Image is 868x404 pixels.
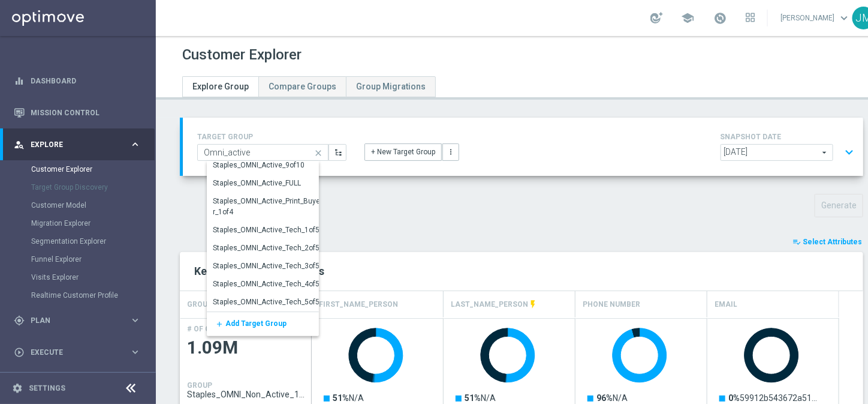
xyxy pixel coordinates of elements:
[207,175,328,193] div: Press SPACE to select this row.
[14,139,25,150] i: person_search
[465,393,481,403] tspan: 51%
[31,317,129,324] span: Plan
[840,141,858,164] button: expand_more
[212,320,224,328] i: add
[31,164,125,174] a: Customer Explorer
[213,297,320,307] div: Staples_OMNI_Active_Tech_5of5
[129,315,141,326] i: keyboard_arrow_right
[31,160,155,178] div: Customer Explorer
[451,294,528,315] h4: LAST_NAME_PERSON
[31,200,125,210] a: Customer Model
[213,279,320,289] div: Staples_OMNI_Active_Tech_4of5
[197,130,849,164] div: TARGET GROUP close + New Target Group more_vert SNAPSHOT DATE arrow_drop_down expand_more
[310,145,328,161] i: close
[213,160,305,170] div: Staples_OMNI_Active_9of10
[187,336,305,360] span: 1.09M
[815,194,863,217] button: Generate
[207,222,328,240] div: Press SPACE to select this row.
[269,82,336,91] span: Compare Groups
[213,261,320,271] div: Staples_OMNI_Active_Tech_3of5
[583,294,640,315] h4: Phone Number
[129,346,141,358] i: keyboard_arrow_right
[31,219,125,228] a: Migration Explorer
[721,133,858,141] h4: SNAPSHOT DATE
[207,312,225,336] button: add Add Target Group
[187,325,251,333] h4: # OF CUSTOMERS
[715,294,737,315] h4: Email
[14,97,141,128] div: Mission Control
[13,348,141,357] button: play_circle_outline Execute keyboard_arrow_right
[31,250,155,268] div: Funnel Explorer
[442,143,459,160] button: more_vert
[29,385,65,392] a: Settings
[31,65,141,97] a: Dashboard
[13,316,141,325] button: gps_fixed Plan keyboard_arrow_right
[31,268,155,286] div: Visits Explorer
[13,140,141,149] button: person_search Explore keyboard_arrow_right
[207,294,328,312] div: Press SPACE to select this row.
[596,393,628,403] text: N/A
[225,319,287,328] span: Add Target Group
[207,240,328,258] div: Press SPACE to select this row.
[791,235,863,249] button: playlist_add_check Select Attributes
[207,258,328,276] div: Press SPACE to select this row.
[31,291,125,300] a: Realtime Customer Profile
[14,315,129,326] div: Plan
[528,300,538,309] i: This attribute is updated in realtime
[319,294,398,315] h4: FIRST_NAME_PERSON
[31,97,141,128] a: Mission Control
[13,76,141,86] button: equalizer Dashboard
[187,294,212,315] h4: GROUP
[31,232,155,250] div: Segmentation Explorer
[207,157,328,175] div: Press SPACE to select this row.
[207,276,328,294] div: Press SPACE to select this row.
[728,393,817,403] text: 59912b543672a51…
[838,11,851,25] span: keyboard_arrow_down
[31,214,155,232] div: Migration Explorer
[681,11,694,25] span: school
[31,141,129,148] span: Explore
[194,264,849,279] h2: Key Group Characteristics
[333,393,364,403] text: N/A
[14,65,141,97] div: Dashboard
[333,393,349,403] tspan: 51%
[14,139,129,150] div: Explore
[192,82,249,91] span: Explore Group
[129,139,141,150] i: keyboard_arrow_right
[182,46,302,64] h1: Customer Explorer
[465,393,496,403] text: N/A
[14,347,129,358] div: Execute
[31,273,125,282] a: Visits Explorer
[792,238,801,246] i: playlist_add_check
[207,312,319,336] div: Press SPACE to select this row.
[31,349,129,356] span: Execute
[207,193,328,222] div: Press SPACE to select this row.
[31,286,155,304] div: Realtime Customer Profile
[14,76,25,86] i: equalizer
[187,381,212,390] h4: GROUP
[213,225,320,235] div: Staples_OMNI_Active_Tech_1of5
[31,178,155,196] div: Target Group Discovery
[447,148,455,156] i: more_vert
[213,243,320,253] div: Staples_OMNI_Active_Tech_2of5
[356,82,426,91] span: Group Migrations
[213,196,322,217] div: Staples_OMNI_Active_Print_Buyer_1of4
[14,347,25,358] i: play_circle_outline
[780,9,852,27] a: [PERSON_NAME]keyboard_arrow_down
[197,144,328,161] input: Staples_OMNI_Non_Active_1of5
[187,390,305,399] span: Staples_OMNI_Non_Active_1of5
[31,237,125,246] a: Segmentation Explorer
[12,383,23,394] i: settings
[182,76,436,97] ul: Tabs
[728,393,740,403] tspan: 0%
[31,255,125,264] a: Funnel Explorer
[197,133,346,141] h4: TARGET GROUP
[213,178,301,188] div: Staples_OMNI_Active_FULL
[14,315,25,326] i: gps_fixed
[13,108,141,118] div: Mission Control
[596,393,613,403] tspan: 96%
[31,196,155,214] div: Customer Model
